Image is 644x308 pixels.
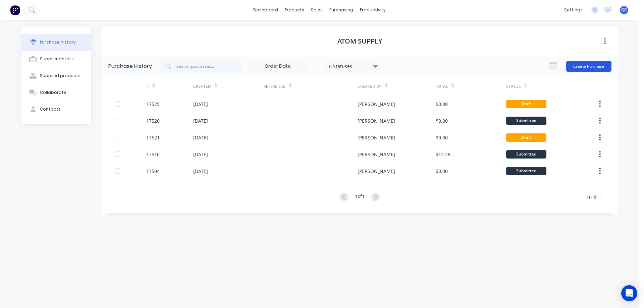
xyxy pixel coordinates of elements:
[357,5,389,15] div: productivity
[193,83,211,89] div: Created
[193,101,208,108] div: [DATE]
[506,100,546,108] div: Draft
[193,151,208,158] div: [DATE]
[436,101,448,108] div: $0.00
[358,134,395,141] div: [PERSON_NAME]
[21,51,91,67] button: Supplier details
[436,83,448,89] div: Total
[337,37,382,45] h1: Atom supply
[506,133,546,142] div: Draft
[193,168,208,175] div: [DATE]
[40,39,76,45] div: Purchase history
[108,62,152,70] div: Purchase History
[436,117,448,124] div: $0.00
[436,151,450,158] div: $12.28
[506,150,546,159] div: Submitted
[436,134,448,141] div: $0.00
[146,168,160,175] div: 17504
[176,63,231,69] input: Search purchases...
[40,106,61,112] div: Contacts
[250,61,306,71] input: Order Date
[326,5,357,15] div: purchasing
[146,101,160,108] div: 17525
[146,117,160,124] div: 17520
[40,56,74,62] div: Supplier details
[621,285,637,301] div: Open Intercom Messenger
[358,101,395,108] div: [PERSON_NAME]
[146,134,160,141] div: 17521
[358,168,395,175] div: [PERSON_NAME]
[21,67,91,84] button: Supplied products
[506,117,546,125] div: Submitted
[586,194,592,201] span: 10
[264,83,285,89] div: Reference
[436,168,448,175] div: $0.00
[21,84,91,101] button: Collaborate
[358,117,395,124] div: [PERSON_NAME]
[146,151,160,158] div: 17510
[146,83,149,89] div: #
[308,5,326,15] div: sales
[250,5,281,15] a: dashboard
[506,167,546,175] div: Submitted
[40,89,66,96] div: Collaborate
[506,83,521,89] div: Status
[40,73,80,79] div: Supplied products
[566,61,611,72] button: Create Purchase
[358,83,381,89] div: Created By
[621,7,627,13] span: GR
[329,62,377,69] div: 6 Statuses
[281,5,308,15] div: products
[10,5,20,15] img: Factory
[193,117,208,124] div: [DATE]
[193,134,208,141] div: [DATE]
[358,151,395,158] div: [PERSON_NAME]
[21,34,91,51] button: Purchase history
[561,5,586,15] div: settings
[21,101,91,118] button: Contacts
[355,193,365,202] div: 1 of 1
